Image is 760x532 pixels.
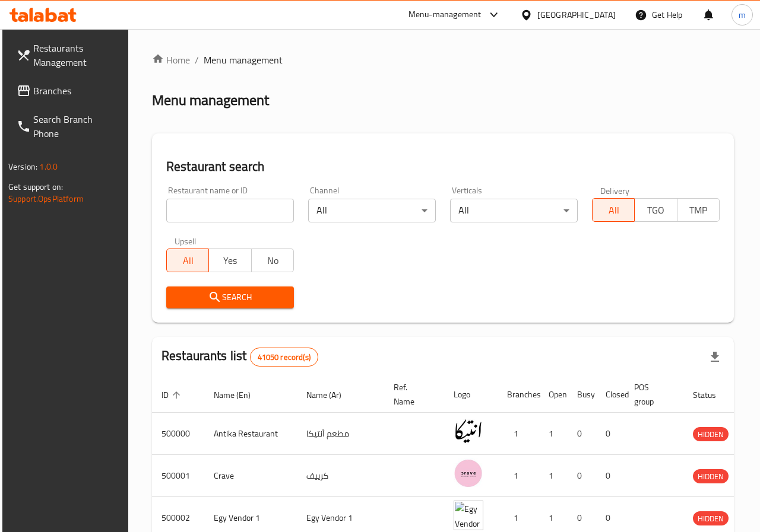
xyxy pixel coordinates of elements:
[498,377,539,413] th: Branches
[693,428,729,441] span: HIDDEN
[597,202,630,219] span: All
[450,199,578,222] div: All
[682,202,715,219] span: TMP
[297,413,384,455] td: مطعم أنتيكا
[204,455,297,497] td: Crave
[739,8,746,21] span: m
[454,501,483,530] img: Egy Vendor 1
[454,416,483,446] img: Antika Restaurant
[251,249,294,272] button: No
[600,186,630,195] label: Delivery
[208,249,251,272] button: Yes
[204,53,283,67] span: Menu management
[701,343,729,371] div: Export file
[166,158,720,176] h2: Restaurant search
[175,237,197,245] label: Upsell
[592,198,635,222] button: All
[7,77,129,105] a: Branches
[454,458,483,488] img: Crave
[408,8,482,22] div: Menu-management
[251,352,318,363] span: 41050 record(s)
[539,377,568,413] th: Open
[394,380,430,409] span: Ref. Name
[152,91,269,110] h2: Menu management
[33,112,120,141] span: Search Branch Phone
[677,198,720,222] button: TMP
[195,53,199,67] li: /
[166,286,294,308] button: Search
[214,252,246,269] span: Yes
[8,179,63,195] span: Get support on:
[166,249,209,272] button: All
[33,84,120,98] span: Branches
[306,388,357,402] span: Name (Ar)
[693,470,729,483] span: HIDDEN
[639,202,672,219] span: TGO
[693,427,729,441] div: HIDDEN
[634,380,669,409] span: POS group
[568,377,596,413] th: Busy
[152,53,190,67] a: Home
[214,388,266,402] span: Name (En)
[596,413,625,455] td: 0
[297,455,384,497] td: كرييف
[33,41,120,69] span: Restaurants Management
[176,290,284,305] span: Search
[444,377,498,413] th: Logo
[152,53,734,67] nav: breadcrumb
[568,413,596,455] td: 0
[596,377,625,413] th: Closed
[634,198,677,222] button: TGO
[161,347,318,367] h2: Restaurants list
[537,8,616,21] div: [GEOGRAPHIC_DATA]
[152,455,204,497] td: 500001
[539,455,568,497] td: 1
[7,34,129,77] a: Restaurants Management
[204,413,297,455] td: Antika Restaurant
[161,388,184,402] span: ID
[152,413,204,455] td: 500000
[250,348,318,367] div: Total records count
[172,252,204,269] span: All
[498,455,539,497] td: 1
[596,455,625,497] td: 0
[166,199,294,222] input: Search for restaurant name or ID..
[498,413,539,455] td: 1
[568,455,596,497] td: 0
[308,199,436,222] div: All
[8,191,84,206] a: Support.OpsPlatform
[8,159,37,174] span: Version:
[256,252,289,269] span: No
[693,512,729,525] span: HIDDEN
[539,413,568,455] td: 1
[39,159,58,174] span: 1.0.0
[7,105,129,148] a: Search Branch Phone
[693,388,731,402] span: Status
